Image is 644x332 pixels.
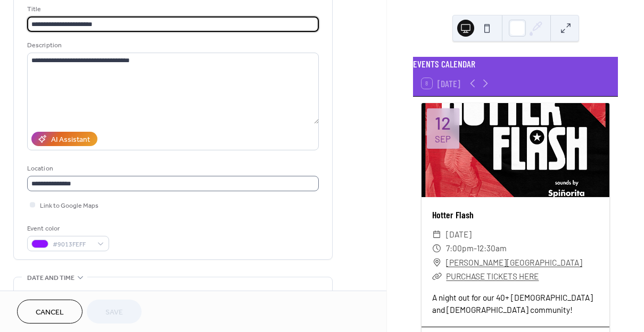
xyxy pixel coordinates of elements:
[27,223,107,234] div: Event color
[53,239,92,250] span: #9013FEFF
[17,300,82,324] button: Cancel
[422,292,609,316] div: A night out for our 40+ [DEMOGRAPHIC_DATA] and [DEMOGRAPHIC_DATA] community!
[27,4,317,15] div: Title
[474,241,477,255] span: -
[446,256,582,269] a: [PERSON_NAME][GEOGRAPHIC_DATA]
[446,241,474,255] span: 7:00pm
[40,200,98,211] span: Link to Google Maps
[51,134,90,146] div: AI Assistant
[36,307,64,318] span: Cancel
[432,269,442,283] div: ​
[446,227,472,241] span: [DATE]
[446,271,539,281] a: PURCHASE TICKETS HERE
[435,134,451,143] div: Sep
[27,163,317,174] div: Location
[432,209,474,220] a: Hotter Flash
[31,132,97,146] button: AI Assistant
[477,241,507,255] span: 12:30am
[432,256,442,269] div: ​
[432,241,442,255] div: ​
[27,40,317,51] div: Description
[27,273,75,284] span: Date and time
[413,57,618,71] div: EVENTS CALENDAR
[435,114,451,132] div: 12
[432,227,442,241] div: ​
